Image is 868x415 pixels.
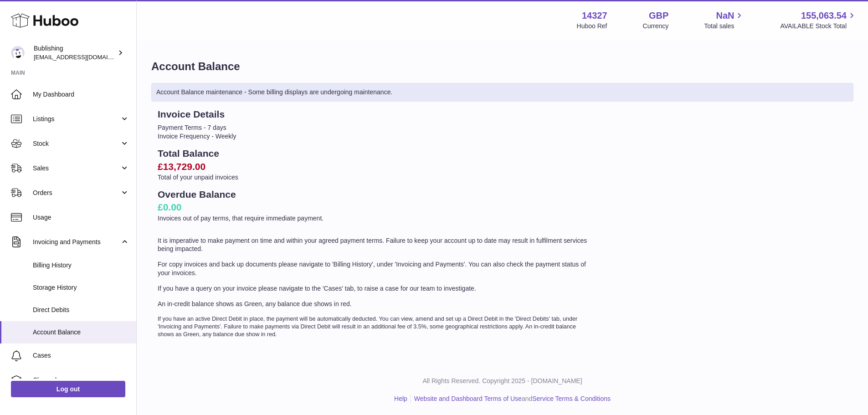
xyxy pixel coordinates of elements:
[33,261,129,270] span: Billing History
[33,306,129,314] span: Direct Debits
[33,328,129,337] span: Account Balance
[704,22,745,31] span: Total sales
[577,22,607,31] div: Huboo Ref
[780,22,857,31] span: AVAILABLE Stock Total
[33,376,129,384] span: Channels
[158,123,591,132] li: Payment Terms - 7 days
[158,300,591,308] p: An in-credit balance shows as Green, any balance due shows in red.
[158,188,591,201] h2: Overdue Balance
[33,90,129,99] span: My Dashboard
[33,213,129,222] span: Usage
[151,83,853,102] div: Account Balance maintenance - Some billing displays are undergoing maintenance.
[704,10,745,31] a: NaN Total sales
[11,381,125,397] a: Log out
[34,53,134,61] span: [EMAIL_ADDRESS][DOMAIN_NAME]
[158,214,591,223] p: Invoices out of pay terms, that require immediate payment.
[716,10,734,22] span: NaN
[158,284,591,293] p: If you have a query on your invoice please navigate to the 'Cases' tab, to raise a case for our t...
[33,189,120,197] span: Orders
[158,173,591,182] p: Total of your unpaid invoices
[33,164,120,173] span: Sales
[158,108,591,121] h2: Invoice Details
[158,260,591,277] p: For copy invoices and back up documents please navigate to 'Billing History', under 'Invoicing an...
[33,351,129,360] span: Cases
[411,395,611,403] li: and
[33,139,120,148] span: Stock
[33,238,120,246] span: Invoicing and Payments
[158,160,591,173] h2: £13,729.00
[144,377,861,385] p: All Rights Reserved. Copyright 2025 - [DOMAIN_NAME]
[649,10,668,22] strong: GBP
[532,395,611,402] a: Service Terms & Conditions
[151,59,853,74] h1: Account Balance
[158,132,591,141] li: Invoice Frequency - Weekly
[158,201,591,214] h2: £0.00
[158,315,591,338] p: If you have an active Direct Debit in place, the payment will be automatically deducted. You can ...
[414,395,522,402] a: Website and Dashboard Terms of Use
[643,22,669,31] div: Currency
[780,10,857,31] a: 155,063.54 AVAILABLE Stock Total
[34,44,116,61] div: Bublishing
[582,10,607,22] strong: 14327
[394,395,407,402] a: Help
[11,46,25,60] img: internalAdmin-14327@internal.huboo.com
[33,283,129,292] span: Storage History
[801,10,847,22] span: 155,063.54
[158,236,591,254] p: It is imperative to make payment on time and within your agreed payment terms. Failure to keep yo...
[158,147,591,160] h2: Total Balance
[33,115,120,123] span: Listings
